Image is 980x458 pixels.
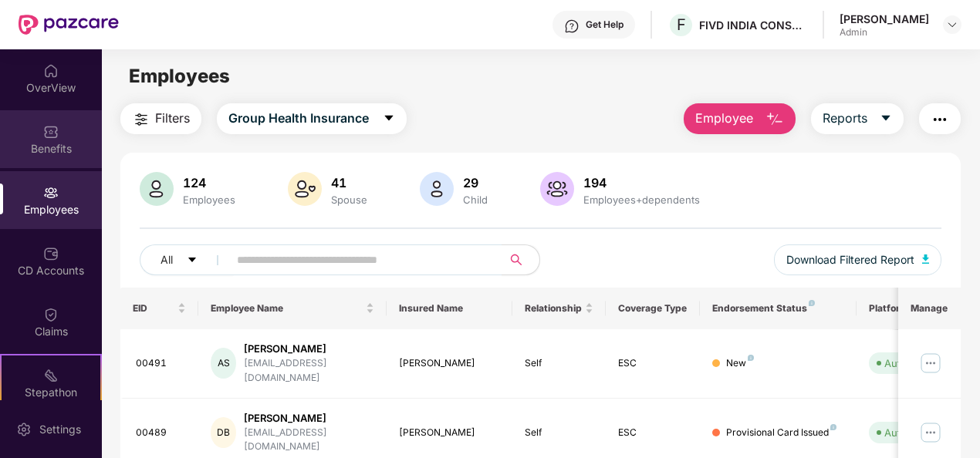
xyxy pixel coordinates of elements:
button: Filters [120,103,201,134]
img: svg+xml;base64,PHN2ZyBpZD0iSGVscC0zMngzMiIgeG1sbnM9Imh0dHA6Ly93d3cudzMub3JnLzIwMDAvc3ZnIiB3aWR0aD... [564,19,580,34]
span: Employee Name [211,302,363,315]
button: Allcaret-down [140,244,234,275]
button: Employee [684,103,796,134]
div: [PERSON_NAME] [399,426,500,440]
th: Employee Name [198,288,387,329]
span: Download Filtered Report [786,251,914,268]
span: EID [133,302,175,315]
span: All [161,251,173,268]
div: Self [525,356,594,371]
img: svg+xml;base64,PHN2ZyB4bWxucz0iaHR0cDovL3d3dy53My5vcmcvMjAwMC9zdmciIHhtbG5zOnhsaW5rPSJodHRwOi8vd3... [420,172,454,206]
th: Insured Name [387,288,512,329]
div: Self [525,426,594,440]
span: caret-down [880,112,892,126]
img: svg+xml;base64,PHN2ZyB4bWxucz0iaHR0cDovL3d3dy53My5vcmcvMjAwMC9zdmciIHdpZHRoPSIyMSIgaGVpZ2h0PSIyMC... [43,368,59,383]
div: [PERSON_NAME] [244,411,374,426]
th: Coverage Type [606,288,700,329]
img: svg+xml;base64,PHN2ZyB4bWxucz0iaHR0cDovL3d3dy53My5vcmcvMjAwMC9zdmciIHdpZHRoPSI4IiBoZWlnaHQ9IjgiIH... [809,300,815,306]
div: Auto Verified [884,355,946,371]
div: Get Help [586,19,623,31]
div: Endorsement Status [712,302,844,315]
img: svg+xml;base64,PHN2ZyBpZD0iQ2xhaW0iIHhtbG5zPSJodHRwOi8vd3d3LnczLm9yZy8yMDAwL3N2ZyIgd2lkdGg9IjIwIi... [43,307,59,322]
span: Employees [129,65,230,87]
div: New [726,356,754,371]
img: svg+xml;base64,PHN2ZyB4bWxucz0iaHR0cDovL3d3dy53My5vcmcvMjAwMC9zdmciIHhtbG5zOnhsaW5rPSJodHRwOi8vd3... [288,172,322,206]
img: manageButton [918,351,943,375]
div: [EMAIL_ADDRESS][DOMAIN_NAME] [244,356,374,386]
img: svg+xml;base64,PHN2ZyBpZD0iRW1wbG95ZWVzIiB4bWxucz0iaHR0cDovL3d3dy53My5vcmcvMjAwMC9zdmciIHdpZHRoPS... [43,185,59,200]
div: [PERSON_NAME] [399,356,500,371]
div: Admin [840,26,929,39]
img: svg+xml;base64,PHN2ZyBpZD0iQmVuZWZpdHMiIHhtbG5zPSJodHRwOi8vd3d3LnczLm9yZy8yMDAwL3N2ZyIgd2lkdGg9Ij... [43,124,59,140]
div: 29 [460,175,491,190]
div: 41 [328,175,370,190]
th: Manage [898,288,961,329]
button: Download Filtered Report [774,244,942,275]
div: Child [460,194,491,206]
img: svg+xml;base64,PHN2ZyBpZD0iQ0RfQWNjb3VudHMiIGRhdGEtbmFtZT0iQ0QgQWNjb3VudHMiIHhtbG5zPSJodHRwOi8vd3... [43,246,59,261]
span: Relationship [525,302,583,315]
img: svg+xml;base64,PHN2ZyB4bWxucz0iaHR0cDovL3d3dy53My5vcmcvMjAwMC9zdmciIHdpZHRoPSI4IiBoZWlnaHQ9IjgiIH... [748,355,754,361]
div: Provisional Card Issued [726,426,836,440]
div: DB [211,417,236,448]
button: Group Health Insurancecaret-down [217,103,407,134]
img: svg+xml;base64,PHN2ZyB4bWxucz0iaHR0cDovL3d3dy53My5vcmcvMjAwMC9zdmciIHhtbG5zOnhsaW5rPSJodHRwOi8vd3... [540,172,574,206]
div: [PERSON_NAME] [244,342,374,356]
div: 124 [180,175,238,190]
img: New Pazcare Logo [19,15,119,35]
img: manageButton [918,420,943,445]
span: caret-down [187,254,198,267]
span: Reports [823,109,867,128]
div: Platform Status [869,302,954,315]
img: svg+xml;base64,PHN2ZyBpZD0iU2V0dGluZy0yMHgyMCIgeG1sbnM9Imh0dHA6Ly93d3cudzMub3JnLzIwMDAvc3ZnIiB3aW... [16,422,32,437]
img: svg+xml;base64,PHN2ZyBpZD0iRHJvcGRvd24tMzJ4MzIiIHhtbG5zPSJodHRwOi8vd3d3LnczLm9yZy8yMDAwL3N2ZyIgd2... [946,19,958,31]
span: search [502,254,532,266]
div: Employees [180,194,238,206]
div: FIVD INDIA CONSULTING PRIVATE LIMITED [699,18,807,32]
button: Reportscaret-down [811,103,904,134]
div: 00491 [136,356,187,371]
div: Auto Verified [884,425,946,440]
img: svg+xml;base64,PHN2ZyBpZD0iSG9tZSIgeG1sbnM9Imh0dHA6Ly93d3cudzMub3JnLzIwMDAvc3ZnIiB3aWR0aD0iMjAiIG... [43,63,59,79]
div: 194 [580,175,703,190]
img: svg+xml;base64,PHN2ZyB4bWxucz0iaHR0cDovL3d3dy53My5vcmcvMjAwMC9zdmciIHdpZHRoPSIyNCIgaGVpZ2h0PSIyNC... [931,110,949,129]
div: ESC [618,356,688,371]
div: [EMAIL_ADDRESS][DOMAIN_NAME] [244,426,374,455]
th: EID [120,288,199,329]
img: svg+xml;base64,PHN2ZyB4bWxucz0iaHR0cDovL3d3dy53My5vcmcvMjAwMC9zdmciIHhtbG5zOnhsaW5rPSJodHRwOi8vd3... [765,110,784,129]
th: Relationship [512,288,607,329]
img: svg+xml;base64,PHN2ZyB4bWxucz0iaHR0cDovL3d3dy53My5vcmcvMjAwMC9zdmciIHhtbG5zOnhsaW5rPSJodHRwOi8vd3... [922,254,930,264]
div: 00489 [136,426,187,440]
div: Stepathon [2,385,100,400]
img: svg+xml;base64,PHN2ZyB4bWxucz0iaHR0cDovL3d3dy53My5vcmcvMjAwMC9zdmciIHdpZHRoPSI4IiBoZWlnaHQ9IjgiIH... [830,424,836,430]
div: AS [211,348,236,379]
span: F [677,15,686,34]
span: Filters [155,109,190,128]
div: Spouse [328,194,370,206]
img: svg+xml;base64,PHN2ZyB4bWxucz0iaHR0cDovL3d3dy53My5vcmcvMjAwMC9zdmciIHhtbG5zOnhsaW5rPSJodHRwOi8vd3... [140,172,174,206]
div: Employees+dependents [580,194,703,206]
button: search [502,244,540,275]
span: caret-down [383,112,395,126]
span: Employee [695,109,753,128]
div: [PERSON_NAME] [840,12,929,26]
div: Settings [35,422,86,437]
div: ESC [618,426,688,440]
img: svg+xml;base64,PHN2ZyB4bWxucz0iaHR0cDovL3d3dy53My5vcmcvMjAwMC9zdmciIHdpZHRoPSIyNCIgaGVpZ2h0PSIyNC... [132,110,150,129]
span: Group Health Insurance [228,109,369,128]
